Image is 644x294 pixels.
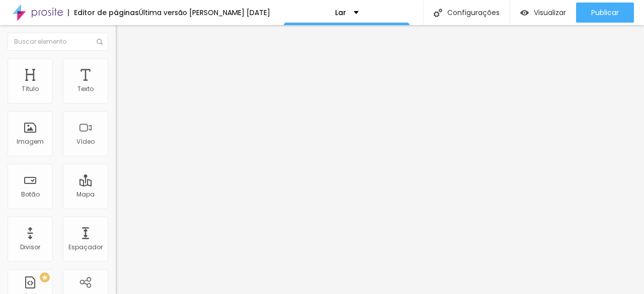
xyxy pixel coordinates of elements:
img: Ícone [434,9,442,17]
font: Texto [77,84,94,93]
font: Botão [21,190,40,199]
img: Ícone [97,39,103,45]
img: view-1.svg [520,9,529,17]
font: Configurações [447,8,500,18]
button: Publicar [576,3,634,23]
font: Última versão [PERSON_NAME] [DATE] [139,8,270,18]
input: Buscar elemento [8,33,108,51]
iframe: Editor [116,25,644,294]
button: Visualizar [510,3,576,23]
font: Visualizar [534,8,566,18]
font: Título [22,84,39,93]
font: Lar [335,8,346,18]
font: Mapa [76,190,95,199]
font: Espaçador [68,243,103,251]
font: Divisor [20,243,40,251]
font: Imagem [17,137,44,146]
font: Publicar [591,8,619,18]
font: Vídeo [76,137,95,146]
font: Editor de páginas [74,8,139,18]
